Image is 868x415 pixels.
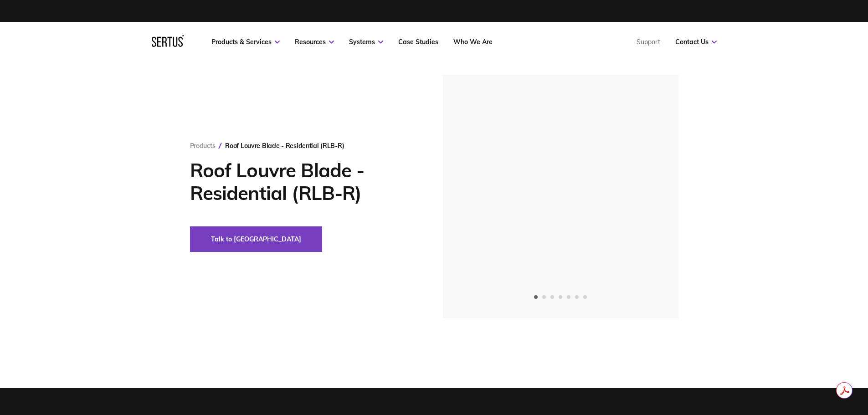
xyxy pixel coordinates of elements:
span: Go to slide 6 [575,295,579,299]
span: Go to slide 4 [559,295,562,299]
a: Systems [349,38,383,46]
span: Go to slide 3 [550,295,554,299]
span: Go to slide 5 [567,295,570,299]
a: Contact Us [675,38,717,46]
button: Talk to [GEOGRAPHIC_DATA] [190,226,322,252]
a: Products [190,142,216,150]
a: Resources [295,38,334,46]
a: Support [637,38,660,46]
a: Products & Services [211,38,280,46]
span: Go to slide 7 [583,295,587,299]
span: Go to slide 2 [542,295,546,299]
a: Who We Are [453,38,493,46]
a: Case Studies [398,38,438,46]
h1: Roof Louvre Blade - Residential (RLB-R) [190,159,416,205]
